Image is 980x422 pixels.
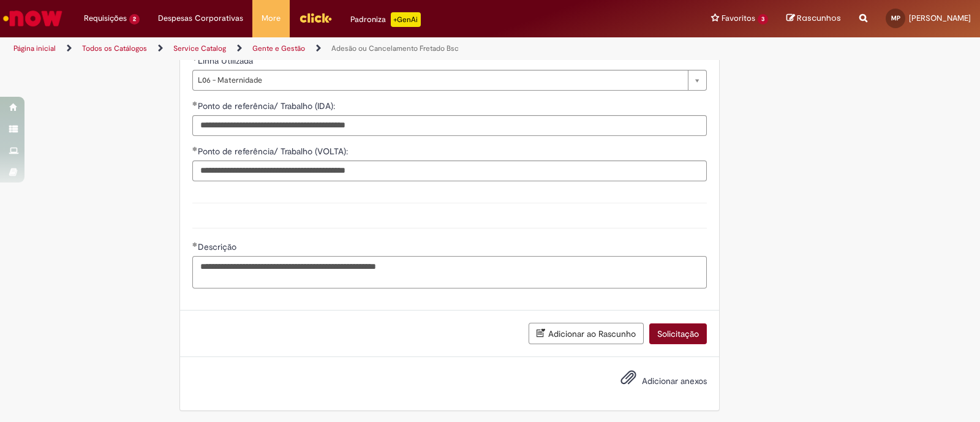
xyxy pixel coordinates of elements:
span: Ponto de referência/ Trabalho (IDA): [198,100,337,111]
a: Service Catalog [173,43,226,53]
span: Linha Utilizada [198,55,255,66]
span: MP [891,14,900,22]
ul: Trilhas de página [9,37,644,60]
input: Ponto de referência/ Trabalho (VOLTA): [192,160,707,181]
a: Adesão ou Cancelamento Fretado Bsc [331,43,459,53]
a: Todos os Catálogos [82,43,147,53]
span: L06 - Maternidade [198,70,682,90]
span: [PERSON_NAME] [909,13,971,23]
a: Gente e Gestão [252,43,305,53]
img: ServiceNow [1,6,64,31]
textarea: Descrição [192,256,707,289]
span: 2 [129,14,140,24]
span: Requisições [84,12,127,24]
button: Solicitação [649,323,707,344]
span: Despesas Corporativas [158,12,243,24]
a: Página inicial [13,43,56,53]
button: Adicionar ao Rascunho [529,323,644,344]
span: Obrigatório Preenchido [192,56,198,61]
span: Rascunhos [797,12,841,24]
p: +GenAi [391,12,421,27]
span: More [262,12,281,24]
span: Obrigatório Preenchido [192,242,198,247]
span: Descrição [198,241,239,252]
span: Obrigatório Preenchido [192,146,198,151]
div: Padroniza [350,12,421,27]
span: Favoritos [722,12,755,24]
span: Adicionar anexos [642,376,707,387]
span: Ponto de referência/ Trabalho (VOLTA): [198,146,350,157]
a: Rascunhos [786,13,841,24]
span: Obrigatório Preenchido [192,101,198,106]
span: 3 [758,14,768,24]
input: Ponto de referência/ Trabalho (IDA): [192,115,707,136]
img: click_logo_yellow_360x200.png [299,9,332,27]
button: Adicionar anexos [617,366,639,394]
